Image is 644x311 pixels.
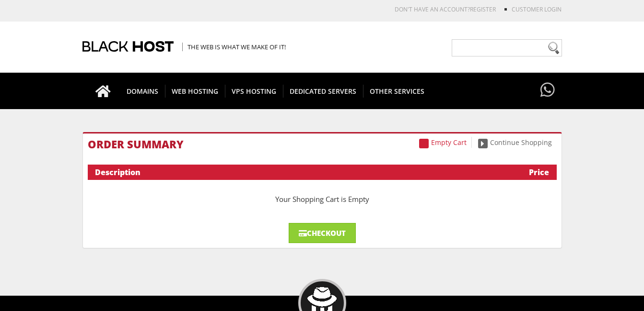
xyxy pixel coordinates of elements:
[88,138,557,150] h1: Order Summary
[380,5,496,13] li: Don't have an account?
[165,85,225,98] span: WEB HOSTING
[225,85,283,98] span: VPS HOSTING
[414,137,472,148] a: Empty Cart
[481,167,549,178] div: Price
[165,73,225,109] a: WEB HOSTING
[120,85,165,98] span: DOMAINS
[86,73,120,109] a: Go to homepage
[88,185,557,213] div: Your Shopping Cart is Empty
[512,5,562,13] a: Customer Login
[470,5,496,13] a: REGISTER
[363,73,431,109] a: OTHER SERVICES
[225,73,283,109] a: VPS HOSTING
[289,223,356,243] a: Checkout
[363,85,431,98] span: OTHER SERVICES
[538,73,557,108] a: Have questions?
[473,137,557,148] a: Continue Shopping
[283,73,363,109] a: DEDICATED SERVERS
[283,85,363,98] span: DEDICATED SERVERS
[120,73,165,109] a: DOMAINS
[182,43,286,51] span: The Web is what we make of it!
[452,39,562,56] input: Need help?
[95,167,481,178] div: Description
